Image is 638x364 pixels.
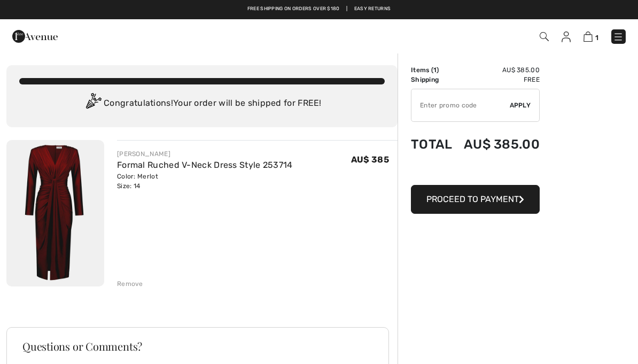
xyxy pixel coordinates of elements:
[562,32,571,42] img: My Info
[346,5,347,13] span: |
[583,32,593,42] img: Shopping Bag
[411,65,456,75] td: Items ( )
[117,172,293,191] div: Color: Merlot Size: 14
[411,185,540,214] button: Proceed to Payment
[12,30,58,41] a: 1ère Avenue
[613,32,624,42] img: Menu
[456,65,540,75] td: AU$ 385.00
[456,126,540,162] td: AU$ 385.00
[19,93,385,114] div: Congratulations! Your order will be shipped for FREE!
[595,34,598,42] span: 1
[12,26,58,47] img: 1ère Avenue
[117,160,293,170] a: Formal Ruched V-Neck Dress Style 253714
[510,100,531,110] span: Apply
[411,75,456,84] td: Shipping
[117,149,293,159] div: [PERSON_NAME]
[117,279,143,289] div: Remove
[351,154,389,165] span: AU$ 385
[411,162,540,181] iframe: PayPal
[433,66,437,74] span: 1
[426,194,519,204] span: Proceed to Payment
[583,30,598,43] a: 1
[82,93,104,114] img: Congratulation2.svg
[540,32,549,41] img: Search
[456,75,540,84] td: Free
[247,5,340,13] a: Free shipping on orders over $180
[22,341,373,352] h3: Questions or Comments?
[6,140,104,286] img: Formal Ruched V-Neck Dress Style 253714
[354,5,391,13] a: Easy Returns
[411,89,510,121] input: Promo code
[411,126,456,162] td: Total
